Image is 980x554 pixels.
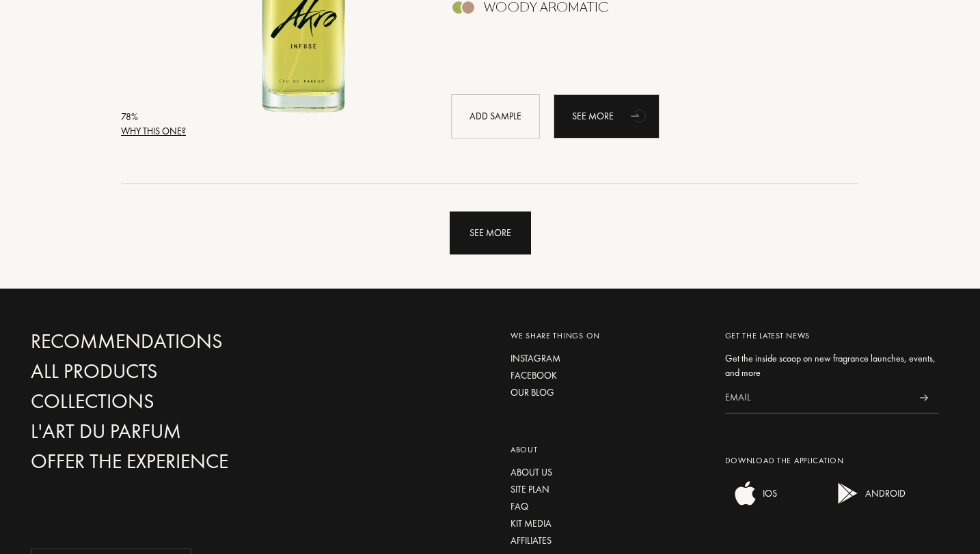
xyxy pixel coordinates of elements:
img: android app [834,480,862,507]
div: ANDROID [862,480,906,507]
div: We share things on [511,330,705,342]
img: ios app [732,480,759,507]
a: Instagram [511,351,705,366]
div: Download the application [725,454,940,467]
div: animation [626,102,653,129]
div: See more [554,94,659,138]
div: Get the inside scoop on new fragrance launches, events, and more [725,351,940,380]
img: news_send.svg [919,394,928,401]
a: Facebook [511,368,705,383]
a: android appANDROID [828,497,906,510]
input: Email [725,383,909,413]
a: Offer the experience [31,450,323,473]
div: About [511,443,705,456]
a: About us [511,465,705,480]
a: All products [31,360,323,383]
a: Our blog [511,385,705,400]
div: Get the latest news [725,330,940,342]
a: Recommendations [31,330,323,353]
a: L'Art du Parfum [31,420,323,443]
a: FAQ [511,499,705,514]
div: Why this one? [121,124,186,138]
a: See moreanimation [554,94,659,138]
div: See more [450,212,531,254]
a: Woody Aromatic [441,4,839,18]
a: Affiliates [511,534,705,548]
a: Collections [31,390,323,413]
div: IOS [759,480,777,507]
a: Kit media [511,516,705,531]
div: Add sample [451,94,540,138]
a: ios appIOS [725,497,777,510]
a: Site plan [511,482,705,497]
div: 78 % [121,110,186,124]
